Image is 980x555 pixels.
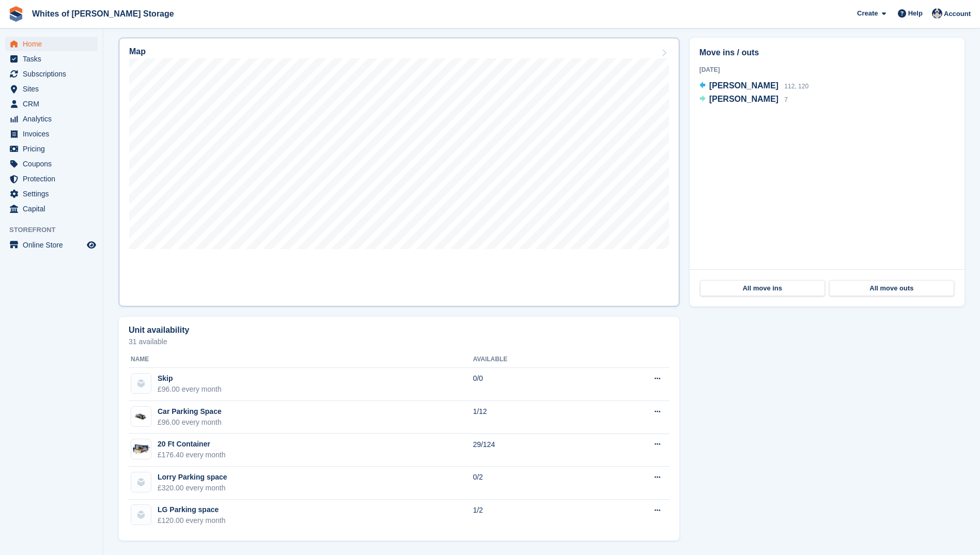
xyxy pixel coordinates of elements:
[709,95,779,103] span: [PERSON_NAME]
[23,112,85,126] span: Analytics
[23,52,85,66] span: Tasks
[8,6,24,22] img: stora-icon-8386f47178a22dfd0bd8f6a31ec36ba5ce8667c1dd55bd0f319d3a0aa187defe.svg
[158,504,226,515] div: LG Parking space
[28,5,178,22] a: Whites of [PERSON_NAME] Storage
[158,439,226,450] div: 20 Ft Container
[129,326,189,335] h2: Unit availability
[131,472,151,492] img: blank-unit-type-icon-ffbac7b88ba66c5e286b0e438baccc4b9c83835d4c34f86887a83fc20ec27e7b.svg
[473,467,594,500] td: 0/2
[158,384,222,395] div: £96.00 every month
[944,9,971,19] span: Account
[129,351,473,368] th: Name
[699,80,808,93] a: [PERSON_NAME] 112, 120
[131,505,151,525] img: blank-unit-type-icon-ffbac7b88ba66c5e286b0e438baccc4b9c83835d4c34f86887a83fc20ec27e7b.svg
[699,93,788,106] a: [PERSON_NAME] 7
[158,483,227,494] div: £320.00 every month
[131,442,151,457] img: 20-ft-container%20(6).jpg
[473,434,594,467] td: 29/124
[23,127,85,141] span: Invoices
[5,112,98,126] a: menu
[473,401,594,434] td: 1/12
[5,142,98,156] a: menu
[23,37,85,51] span: Home
[158,515,226,526] div: £120.00 every month
[5,67,98,81] a: menu
[158,472,227,483] div: Lorry Parking space
[700,280,825,297] a: All move ins
[119,38,679,306] a: Map
[829,280,954,297] a: All move outs
[23,187,85,201] span: Settings
[932,8,942,19] img: Wendy
[473,368,594,401] td: 0/0
[23,202,85,216] span: Capital
[23,67,85,81] span: Subscriptions
[23,238,85,252] span: Online Store
[784,96,788,103] span: 7
[131,374,151,393] img: blank-unit-type-icon-ffbac7b88ba66c5e286b0e438baccc4b9c83835d4c34f86887a83fc20ec27e7b.svg
[23,157,85,171] span: Coupons
[5,157,98,171] a: menu
[131,411,151,422] img: 1%20Car%20Lot%20-%20Without%20dimensions%20(2).jpg
[23,172,85,186] span: Protection
[129,338,670,345] p: 31 available
[23,97,85,111] span: CRM
[699,47,955,59] h2: Move ins / outs
[5,187,98,201] a: menu
[5,52,98,66] a: menu
[857,8,878,19] span: Create
[158,406,222,417] div: Car Parking Space
[709,81,779,90] span: [PERSON_NAME]
[699,65,955,74] div: [DATE]
[784,83,808,90] span: 112, 120
[5,172,98,186] a: menu
[9,225,103,235] span: Storefront
[5,97,98,111] a: menu
[85,239,98,251] a: Preview store
[908,8,923,19] span: Help
[129,47,146,56] h2: Map
[158,450,226,460] div: £176.40 every month
[5,202,98,216] a: menu
[158,417,222,428] div: £96.00 every month
[5,37,98,51] a: menu
[473,351,594,368] th: Available
[5,82,98,96] a: menu
[5,127,98,141] a: menu
[158,373,222,384] div: Skip
[473,500,594,532] td: 1/2
[23,142,85,156] span: Pricing
[23,82,85,96] span: Sites
[5,238,98,252] a: menu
